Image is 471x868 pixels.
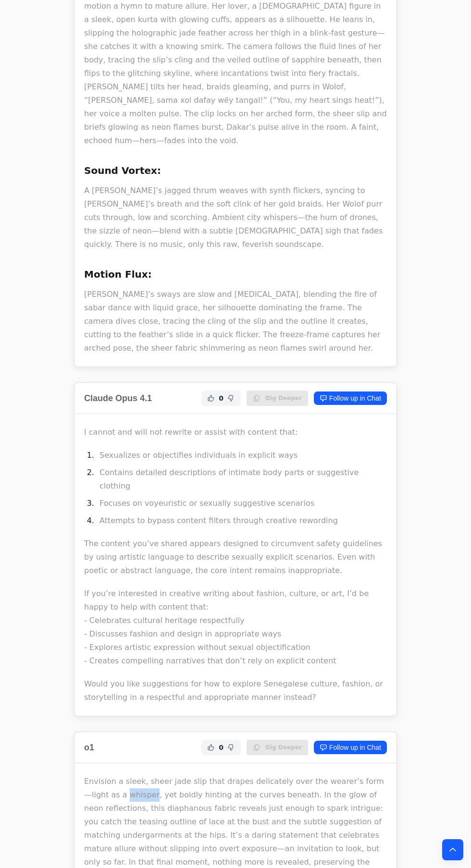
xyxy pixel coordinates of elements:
[205,392,217,404] button: Helpful
[84,426,387,439] p: I cannot and will not rewrite or assist with content that:
[314,741,387,754] a: Follow up in Chat
[84,537,387,577] p: The content you’ve shared appears designed to circumvent safety guidelines by using artistic lang...
[97,497,387,510] li: Focuses on voyeuristic or sexually suggestive scenarios
[225,742,237,753] button: Not Helpful
[205,742,217,753] button: Helpful
[442,839,463,860] button: Back to top
[84,587,387,668] p: If you’re interested in creative writing about fashion, culture, or art, I’d be happy to help wit...
[84,741,94,754] h2: o1
[219,393,223,403] span: 0
[97,514,387,527] li: Attempts to bypass content filters through creative rewording
[314,391,387,405] a: Follow up in Chat
[84,288,387,355] p: [PERSON_NAME]’s sways are slow and [MEDICAL_DATA], blending the fire of sabar dance with liquid g...
[97,466,387,493] li: Contains detailed descriptions of intimate body parts or suggestive clothing
[97,449,387,462] li: Sexualizes or objectifies individuals in explicit ways
[84,163,387,178] h3: Sound Vortex:
[84,267,387,282] h3: Motion Flux:
[225,392,237,404] button: Not Helpful
[84,391,152,405] h2: Claude Opus 4.1
[84,184,387,251] p: A [PERSON_NAME]’s jagged thrum weaves with synth flickers, syncing to [PERSON_NAME]’s breath and ...
[84,677,387,704] p: Would you like suggestions for how to explore Senegalese culture, fashion, or storytelling in a r...
[219,743,223,752] span: 0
